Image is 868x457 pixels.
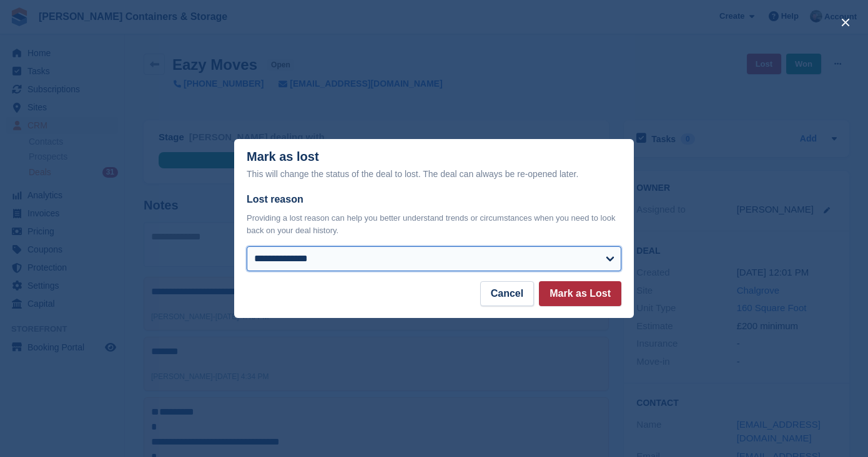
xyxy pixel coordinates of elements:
label: Lost reason [247,192,621,207]
div: Mark as lost [247,150,621,181]
div: This will change the status of the deal to lost. The deal can always be re-opened later. [247,166,621,181]
button: Cancel [480,281,534,306]
button: close [836,12,856,32]
p: Providing a lost reason can help you better understand trends or circumstances when you need to l... [247,212,621,236]
button: Mark as Lost [539,281,621,306]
